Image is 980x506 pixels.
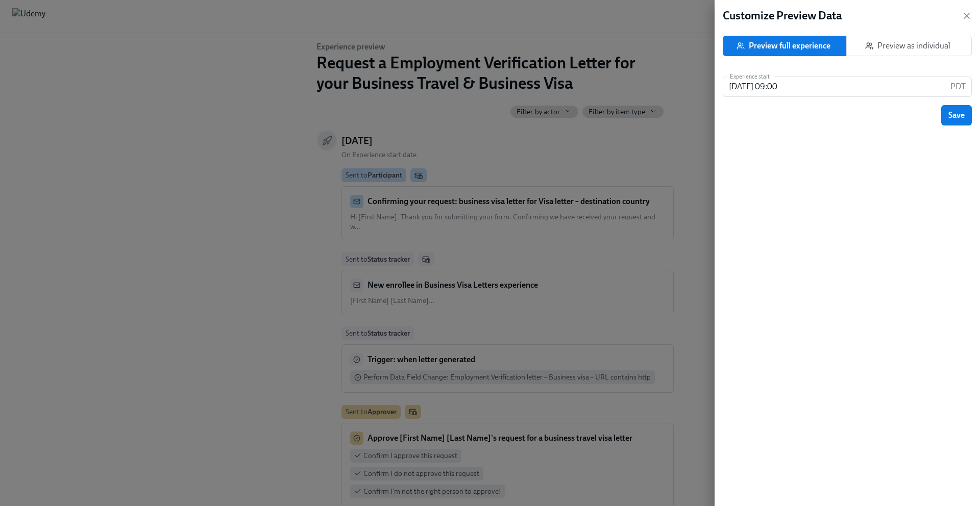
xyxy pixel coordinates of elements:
[846,36,972,56] button: Preview as individual
[948,110,965,120] span: Save
[723,36,847,56] button: Preview full experience
[723,8,842,23] h4: Customize Preview Data
[950,81,966,92] p: PDT
[730,41,840,51] span: Preview full experience
[855,41,963,51] span: Preview as individual
[941,105,972,125] button: Save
